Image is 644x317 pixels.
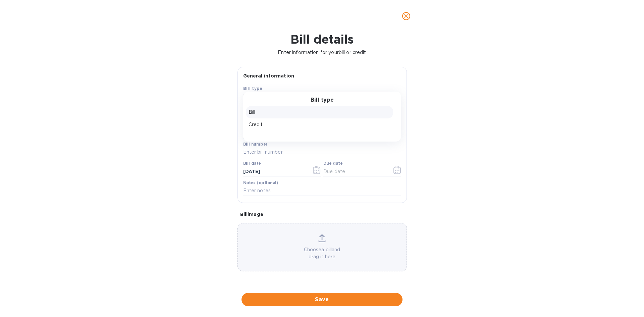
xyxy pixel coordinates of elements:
h1: Bill details [5,32,639,46]
b: Bill type [243,86,263,91]
span: Save [247,296,397,304]
p: Bill image [240,211,404,218]
button: Save [241,293,402,306]
b: General information [243,73,294,78]
label: Bill number [243,142,267,146]
label: Bill date [243,162,261,166]
p: Credit [249,121,390,128]
p: Choose a bill and drag it here [238,246,407,260]
label: Due date [323,162,342,166]
input: Enter notes [243,186,401,196]
p: Bill [249,109,390,116]
button: close [398,8,414,24]
input: Enter bill number [243,147,401,157]
input: Due date [323,166,387,176]
b: Bill [243,94,251,99]
p: Enter information for your bill or credit [5,49,639,56]
h3: Bill type [311,97,334,103]
label: Notes (optional) [243,181,278,185]
input: Select date [243,166,307,176]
